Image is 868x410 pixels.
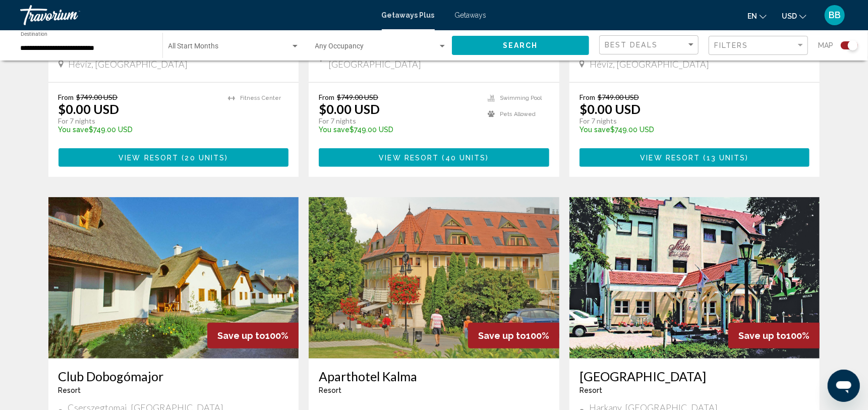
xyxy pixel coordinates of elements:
a: Travorium [20,5,372,25]
p: For 7 nights [580,116,800,126]
a: Getaways Plus [382,11,435,19]
span: Filters [714,41,748,49]
span: Fitness Center [240,95,281,101]
span: You save [580,126,610,134]
span: BB [829,10,841,20]
button: Change currency [782,9,806,23]
img: 3480E01X.jpg [569,197,820,359]
a: Aparthotel Kalma [319,369,549,384]
p: $0.00 USD [580,101,641,116]
img: 4193E01X.jpg [48,197,299,359]
p: $749.00 USD [319,126,478,134]
a: Club Dobogómajor [59,369,289,384]
span: Resort [319,386,341,394]
span: From [59,93,74,101]
button: View Resort(40 units) [319,148,549,167]
a: [GEOGRAPHIC_DATA] [580,369,810,384]
div: 100% [207,323,299,348]
span: View Resort [379,154,439,162]
button: View Resort(13 units) [580,148,810,167]
div: 100% [728,323,820,348]
p: $749.00 USD [59,126,218,134]
p: For 7 nights [59,116,218,126]
mat-select: Sort by [605,41,696,49]
span: Search [503,42,538,50]
button: Search [452,36,589,54]
button: Filter [709,35,808,56]
span: $749.00 USD [77,93,118,101]
p: For 7 nights [319,116,478,126]
span: You save [59,126,89,134]
span: You save [319,126,350,134]
iframe: Кнопка запуска окна обмена сообщениями [828,370,860,402]
button: User Menu [822,5,848,26]
img: 8097E01X.jpg [309,197,559,359]
span: Swimming Pool [500,95,542,101]
button: Change language [747,9,767,23]
span: From [319,93,334,101]
button: View Resort(20 units) [59,148,289,167]
span: Resort [59,386,81,394]
span: Hévíz, [GEOGRAPHIC_DATA] [69,58,188,70]
p: $749.00 USD [580,126,800,134]
span: 13 units [707,154,746,162]
span: ( ) [179,154,228,162]
span: 20 units [185,154,225,162]
a: Getaways [455,11,487,19]
p: $0.00 USD [59,101,120,116]
span: Hévíz, [GEOGRAPHIC_DATA] [590,58,709,70]
span: ( ) [439,154,489,162]
span: Best Deals [605,41,658,49]
span: Save up to [738,330,786,341]
span: $749.00 USD [337,93,378,101]
span: Save up to [217,330,265,341]
span: View Resort [119,154,179,162]
span: Save up to [478,330,526,341]
div: 100% [468,323,559,348]
span: From [580,93,595,101]
span: en [747,12,757,20]
span: Resort [580,386,602,394]
span: ( ) [701,154,749,162]
span: Map [818,38,833,52]
span: View Resort [641,154,701,162]
span: Pets Allowed [500,111,536,118]
span: 40 units [445,154,486,162]
p: $0.00 USD [319,101,380,116]
span: USD [782,12,797,20]
span: $749.00 USD [598,93,639,101]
